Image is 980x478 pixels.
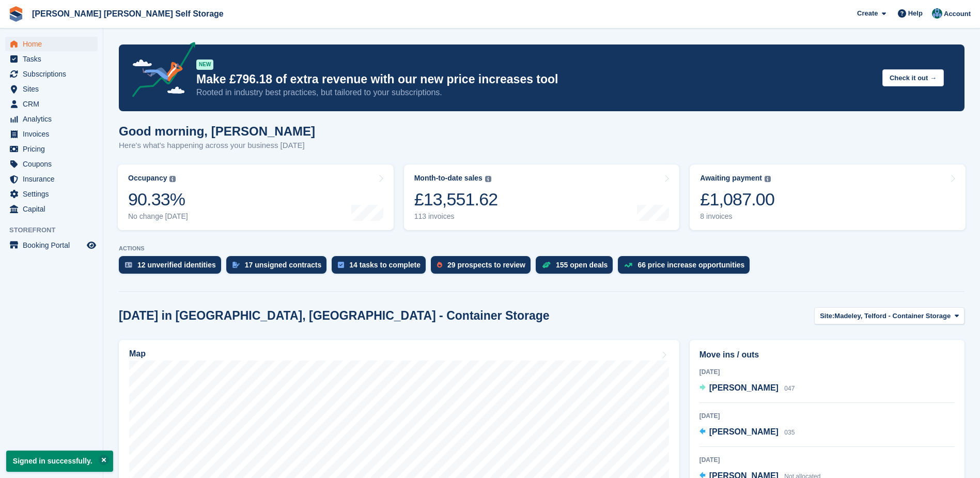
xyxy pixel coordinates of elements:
[128,174,167,183] div: Occupancy
[196,87,874,98] p: Rooted in industry best practices, but tailored to your subscriptions.
[9,225,103,235] span: Storefront
[245,261,322,269] div: 17 unsigned contracts
[414,174,483,183] div: Month-to-date sales
[5,82,98,96] a: menu
[119,124,315,138] h1: Good morning, [PERSON_NAME]
[5,67,98,81] a: menu
[5,127,98,141] a: menu
[447,261,525,269] div: 29 prospects to review
[944,9,971,19] span: Account
[119,245,965,252] p: ACTIONS
[5,157,98,171] a: menu
[637,261,744,269] div: 66 price increase opportunities
[23,238,85,252] span: Booking Portal
[814,307,965,324] button: Site: Madeley, Telford - Container Storage
[23,172,85,186] span: Insurance
[437,262,442,268] img: prospect-51fa495bee0391a8d652442698ab0144808aea92771e9ea1ae160a38d050c398.svg
[23,157,85,171] span: Coupons
[23,187,85,201] span: Settings
[85,239,98,251] a: Preview store
[196,72,874,87] p: Make £796.18 of extra revenue with our new price increases tool
[690,165,966,230] a: Awaiting payment £1,087.00 8 invoices
[542,261,551,268] img: deal-1b604bf984904fb50ccaf53a9ad4b4a5d6e5aea283cecdc64d6e3604feb123c2.svg
[23,127,85,141] span: Invoices
[431,256,536,279] a: 29 prospects to review
[23,67,85,81] span: Subscriptions
[169,176,176,182] img: icon-info-grey-7440780725fd019a000dd9b08b2336e03edf1995a4989e88bcd33f0948082b44.svg
[8,6,24,22] img: stora-icon-8386f47178a22dfd0bd8f6a31ec36ba5ce8667c1dd55bd0f319d3a0aa187defe.svg
[882,69,944,86] button: Check it out →
[349,261,421,269] div: 14 tasks to complete
[5,202,98,216] a: menu
[709,427,779,436] span: [PERSON_NAME]
[700,212,774,221] div: 8 invoices
[404,165,680,230] a: Month-to-date sales £13,551.62 113 invoices
[137,261,216,269] div: 12 unverified identities
[6,451,113,472] p: Signed in successfully.
[618,256,755,279] a: 66 price increase opportunities
[5,52,98,66] a: menu
[414,212,498,221] div: 113 invoices
[128,189,188,210] div: 90.33%
[232,262,240,268] img: contract_signature_icon-13c848040528278c33f63329250d36e43548de30e8caae1d1a13099fd9432cc5.svg
[699,455,955,465] div: [DATE]
[23,97,85,111] span: CRM
[119,140,315,152] p: Here's what's happening across your business [DATE]
[28,5,228,22] a: [PERSON_NAME] [PERSON_NAME] Self Storage
[699,426,795,439] a: [PERSON_NAME] 035
[784,385,795,392] span: 047
[699,411,955,421] div: [DATE]
[129,349,146,358] h2: Map
[23,112,85,126] span: Analytics
[196,59,213,70] div: NEW
[332,256,431,279] a: 14 tasks to complete
[709,383,779,392] span: [PERSON_NAME]
[5,187,98,201] a: menu
[908,8,923,19] span: Help
[536,256,618,279] a: 155 open deals
[226,256,332,279] a: 17 unsigned contracts
[338,262,344,268] img: task-75834270c22a3079a89374b754ae025e5fb1db73e45f91037f5363f120a921f8.svg
[834,311,951,321] span: Madeley, Telford - Container Storage
[5,112,98,126] a: menu
[414,189,498,210] div: £13,551.62
[23,37,85,51] span: Home
[5,37,98,51] a: menu
[700,189,774,210] div: £1,087.00
[932,8,942,19] img: Jake Timmins
[118,165,394,230] a: Occupancy 90.33% No change [DATE]
[485,176,491,182] img: icon-info-grey-7440780725fd019a000dd9b08b2336e03edf1995a4989e88bcd33f0948082b44.svg
[784,429,795,436] span: 035
[23,82,85,96] span: Sites
[857,8,878,19] span: Create
[624,263,632,267] img: price_increase_opportunities-93ffe204e8149a01c8c9dc8f82e8f89637d9d84a8eef4429ea346261dce0b2c0.svg
[5,238,98,252] a: menu
[700,174,762,183] div: Awaiting payment
[5,142,98,156] a: menu
[699,382,795,395] a: [PERSON_NAME] 047
[23,142,85,156] span: Pricing
[125,262,132,268] img: verify_identity-adf6edd0f0f0b5bbfe63781bf79b02c33cf7c696d77639b501bdc392416b5a36.svg
[765,176,771,182] img: icon-info-grey-7440780725fd019a000dd9b08b2336e03edf1995a4989e88bcd33f0948082b44.svg
[699,367,955,377] div: [DATE]
[699,349,955,361] h2: Move ins / outs
[128,212,188,221] div: No change [DATE]
[123,42,196,101] img: price-adjustments-announcement-icon-8257ccfd72463d97f412b2fc003d46551f7dbcb40ab6d574587a9cd5c0d94...
[556,261,608,269] div: 155 open deals
[119,309,550,323] h2: [DATE] in [GEOGRAPHIC_DATA], [GEOGRAPHIC_DATA] - Container Storage
[5,97,98,111] a: menu
[119,256,226,279] a: 12 unverified identities
[820,311,834,321] span: Site:
[23,202,85,216] span: Capital
[5,172,98,186] a: menu
[23,52,85,66] span: Tasks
